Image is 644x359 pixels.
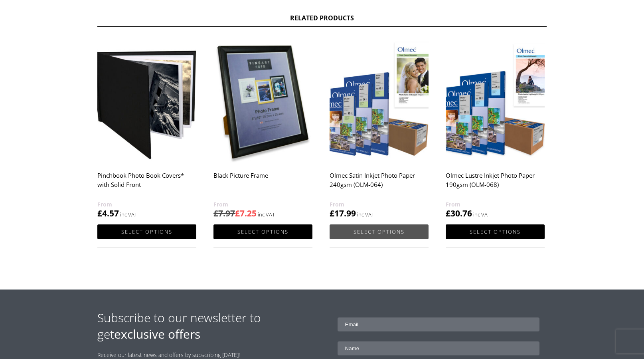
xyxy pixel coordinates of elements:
h2: Black Picture Frame [213,168,312,200]
img: Olmec Satin Inkjet Photo Paper 240gsm (OLM-064) [330,39,429,163]
h2: Related products [97,14,547,27]
a: Select options for “Pinchbook Photo Book Covers* with Solid Front” [97,224,196,239]
bdi: 17.99 [330,208,356,219]
input: Name [338,341,540,355]
a: Select options for “Olmec Lustre Inkjet Photo Paper 190gsm (OLM-068)” [446,224,545,239]
img: Pinchbook Photo Book Covers* with Solid Front [97,39,196,163]
a: Olmec Satin Inkjet Photo Paper 240gsm (OLM-064) £17.99 [330,39,429,219]
bdi: 7.97 [213,208,235,219]
a: Pinchbook Photo Book Covers* with Solid Front £4.57 [97,39,196,219]
h2: Olmec Lustre Inkjet Photo Paper 190gsm (OLM-068) [446,168,545,200]
h2: Olmec Satin Inkjet Photo Paper 240gsm (OLM-064) [330,168,429,200]
a: Select options for “Black Picture Frame” [213,224,312,239]
bdi: 30.76 [446,208,472,219]
h2: Pinchbook Photo Book Covers* with Solid Front [97,168,196,200]
span: £ [330,208,334,219]
h2: Subscribe to our newsletter to get [97,309,322,342]
a: Select options for “Olmec Satin Inkjet Photo Paper 240gsm (OLM-064)” [330,224,429,239]
span: £ [213,208,218,219]
img: Black Picture Frame [213,39,312,163]
input: Email [338,317,540,331]
img: Olmec Lustre Inkjet Photo Paper 190gsm (OLM-068) [446,39,545,163]
span: £ [446,208,450,219]
bdi: 7.25 [235,208,257,219]
a: Olmec Lustre Inkjet Photo Paper 190gsm (OLM-068) £30.76 [446,39,545,219]
span: £ [235,208,240,219]
span: £ [97,208,102,219]
strong: exclusive offers [114,326,200,342]
a: Black Picture Frame £7.97£7.25 [213,39,312,219]
bdi: 4.57 [97,208,119,219]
